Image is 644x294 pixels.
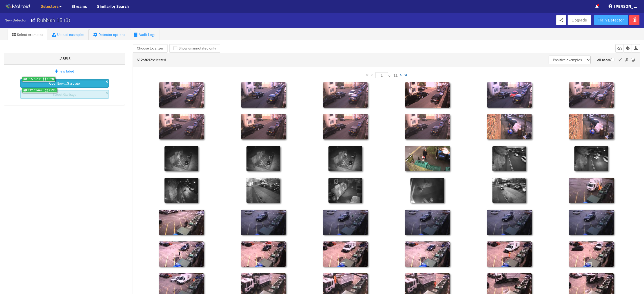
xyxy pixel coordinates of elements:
span: Upload examples [57,32,85,37]
span: Show unannotated only [179,45,216,51]
span: 515 / 612 1078 [22,77,55,81]
span: 937 / 1447 2595 [22,88,57,92]
span: Choose localizer [137,45,163,51]
input: New Detector: [36,16,102,24]
span: Upgrade [572,17,587,23]
button: Train Detector [594,15,628,25]
span: Street Garbage [53,92,76,97]
label: All pages [597,58,611,62]
span: New Detector: [5,17,28,23]
span: of selected [137,58,166,62]
a: Streams [72,3,87,9]
strong: 612 [146,58,152,62]
a: Select examples [8,29,47,40]
h3: Labels [8,56,121,62]
a: Detector options [89,29,129,40]
span: Select examples [17,32,43,37]
a: new label [55,69,74,73]
button: cloud-download [615,44,624,53]
button: Show unannotated only [169,44,220,53]
a: Upload examples [48,29,89,40]
span: Detectors [40,3,59,9]
a: Similarity Search [97,3,129,9]
button: delete [629,15,639,25]
img: Matroid logo [5,3,30,10]
a: Audit Logs [130,29,159,40]
span: Detector options [98,32,125,37]
button: Upgrade [568,15,591,25]
span: Audit Logs [139,32,155,37]
button: Choose localizer [133,44,168,53]
span: cloud-download [617,46,622,52]
span: Overflow...Garbage [49,81,80,86]
span: of 11 [388,73,398,78]
span: Train Detector [598,17,624,23]
strong: 612 [137,58,143,62]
